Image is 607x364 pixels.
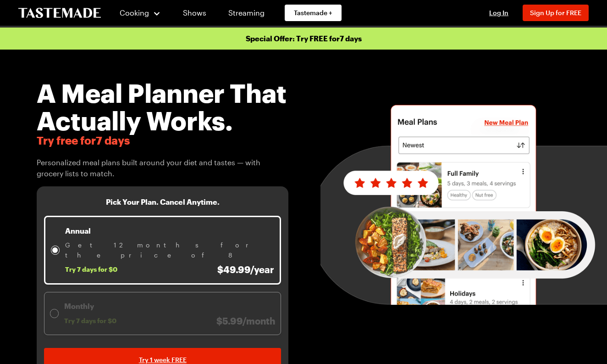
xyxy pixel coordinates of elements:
[217,264,274,275] span: $49.99/year
[119,2,161,24] button: Cooking
[65,265,117,274] span: Try 7 days for $0
[530,9,581,17] span: Sign Up for FREE
[216,315,275,326] span: $5.99/month
[480,8,517,17] button: Log In
[106,197,220,207] h3: Pick Your Plan. Cancel Anytime.
[64,301,276,312] p: Monthly
[37,79,288,134] h1: A Meal Planner That Actually Works.
[37,157,288,179] span: Personalized meal plans built around your diet and tastes — with grocery lists to match.
[64,317,116,325] span: Try 7 days for $0
[65,225,275,236] p: Annual
[285,5,342,21] a: Tastemade +
[65,240,275,260] span: Get 12 months for the price of 8
[37,134,288,147] span: Try free for 7 days
[18,8,101,18] a: To Tastemade Home Page
[489,9,508,17] span: Log In
[120,8,149,17] span: Cooking
[523,5,589,21] button: Sign Up for FREE
[294,8,332,17] span: Tastemade +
